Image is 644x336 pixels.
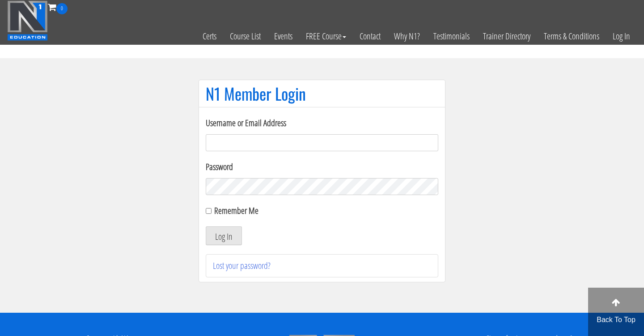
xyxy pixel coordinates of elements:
p: Back To Top [588,315,644,325]
span: 0 [56,3,68,14]
a: Testimonials [427,14,476,58]
a: Course List [223,14,267,58]
a: Certs [196,14,223,58]
label: Username or Email Address [206,116,438,130]
a: Trainer Directory [476,14,537,58]
a: FREE Course [299,14,353,58]
a: Log In [606,14,637,58]
a: Contact [353,14,387,58]
a: Why N1? [387,14,427,58]
h1: N1 Member Login [206,85,438,102]
a: 0 [48,1,68,13]
label: Remember Me [214,204,258,217]
a: Lost your password? [213,259,271,272]
button: Log In [206,226,242,245]
img: n1-education [7,0,48,41]
a: Events [267,14,299,58]
a: Terms & Conditions [537,14,606,58]
label: Password [206,160,438,174]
